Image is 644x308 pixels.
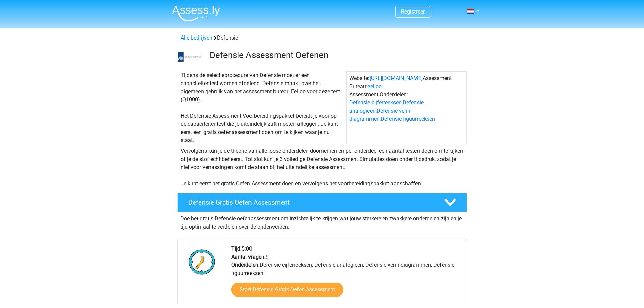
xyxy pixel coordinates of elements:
b: Onderdelen: [231,262,260,268]
div: Tijdens de selectieprocedure van Defensie moet er een capaciteitentest worden afgelegd. Defensie ... [178,71,346,144]
b: Aantal vragen: [231,254,266,260]
a: Defensie venn diagrammen [349,108,410,122]
a: [URL][DOMAIN_NAME] [369,75,423,81]
div: Website: Assessment Bureau: Assessment Onderdelen: , , , [346,71,467,144]
a: Registreer [401,8,425,15]
img: Assessly [172,5,220,21]
h3: Defensie Assessment Oefenen [210,50,461,61]
a: Defensie cijferreeksen [349,99,402,106]
div: Doe het gratis Defensie oefenassessment om inzichtelijk te krijgen wat jouw sterkere en zwakkere ... [177,212,467,231]
a: Alle bedrijven [181,34,212,41]
img: Klok [185,245,219,279]
a: Defensie analogieen [349,99,424,114]
a: Start Defensie Gratis Oefen Assessment [231,283,343,297]
h4: Defensie Gratis Oefen Assessment [188,198,433,206]
div: Defensie [178,34,467,42]
b: Tijd: [231,245,242,252]
div: Vervolgens kun je de theorie van alle losse onderdelen doornemen en per onderdeel een aantal test... [178,147,467,188]
a: Defensie Gratis Oefen Assessment [175,193,470,212]
div: 5:00 9 Defensie cijferreeksen, Defensie analogieen, Defensie venn diagrammen, Defensie figuurreeksen [226,245,466,305]
a: Defensie figuurreeksen [381,116,435,122]
a: eelloo [367,83,382,90]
